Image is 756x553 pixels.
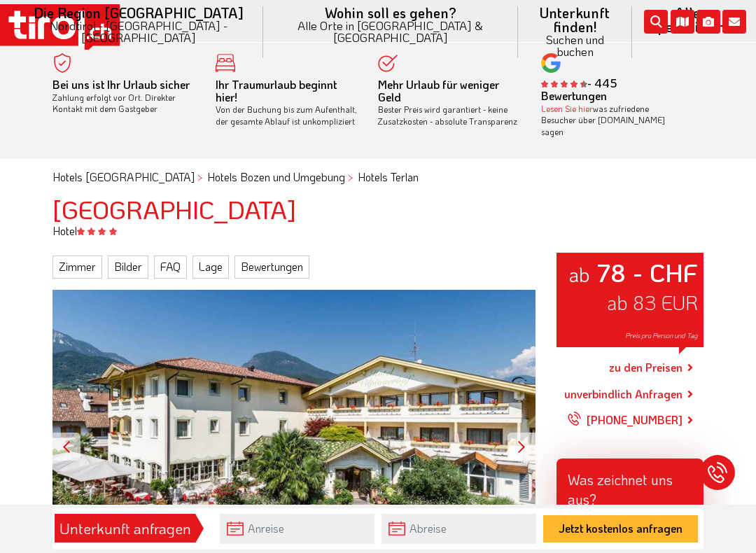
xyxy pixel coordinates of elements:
div: Hotel [42,223,714,239]
b: Ihr Traumurlaub beginnt hier! [216,77,337,104]
a: unverbindlich Anfragen [564,386,682,402]
a: FAQ [154,255,187,278]
a: [PHONE_NUMBER] [567,402,682,437]
small: Nordtirol - [GEOGRAPHIC_DATA] - [GEOGRAPHIC_DATA] [31,20,246,43]
div: Von der Buchung bis zum Aufenthalt, der gesamte Ablauf ist unkompliziert [216,79,358,127]
b: Bei uns ist Ihr Urlaub sicher [52,77,190,92]
a: Lage [192,255,229,278]
input: Anreise [220,514,374,544]
span: Preis pro Person und Tag [625,331,698,340]
button: Jetzt kostenlos anfragen [543,515,698,542]
h1: [GEOGRAPHIC_DATA] [52,195,703,223]
div: Zahlung erfolgt vor Ort. Direkter Kontakt mit dem Gastgeber [52,79,195,115]
a: Lesen Sie hier [541,103,593,114]
a: Hotels Terlan [358,169,419,184]
small: Alle Orte in [GEOGRAPHIC_DATA] & [GEOGRAPHIC_DATA] [280,20,501,43]
strong: 78 - CHF [596,255,698,288]
i: Kontakt [722,10,746,34]
a: zu den Preisen [609,350,682,385]
div: Unterkunft anfragen [59,517,191,540]
a: Hotels [GEOGRAPHIC_DATA] [52,169,195,184]
i: Karte öffnen [671,10,694,34]
div: Was zeichnet uns aus? [556,458,703,514]
a: Bewertungen [234,255,309,278]
input: Abreise [381,514,536,544]
b: - 445 Bewertungen [541,76,617,103]
small: Suchen und buchen [535,34,615,57]
a: Zimmer [52,255,102,278]
div: Bester Preis wird garantiert - keine Zusatzkosten - absolute Transparenz [378,79,520,127]
a: Bilder [108,255,148,278]
span: ab 83 EUR [607,290,698,315]
a: Hotels Bozen und Umgebung [207,169,345,184]
i: Fotogalerie [696,10,720,34]
div: was zufriedene Besucher über [DOMAIN_NAME] sagen [541,103,683,138]
b: Mehr Urlaub für weniger Geld [378,77,499,104]
small: ab [568,261,590,287]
